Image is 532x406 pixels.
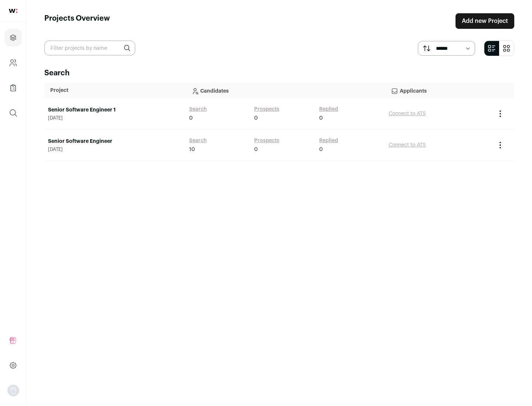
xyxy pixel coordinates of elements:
[254,106,279,113] a: Prospects
[7,385,19,396] button: Open dropdown
[7,385,19,396] img: nopic.png
[48,115,182,121] span: [DATE]
[319,137,338,144] a: Replied
[4,29,22,47] a: Projects
[191,83,379,98] p: Candidates
[189,146,195,153] span: 10
[189,106,207,113] a: Search
[389,111,426,116] a: Connect to ATS
[254,137,279,144] a: Prospects
[456,13,514,29] a: Add new Project
[48,138,182,145] a: Senior Software Engineer
[319,146,323,153] span: 0
[189,137,207,144] a: Search
[44,13,110,29] h1: Projects Overview
[189,114,193,122] span: 0
[254,146,258,153] span: 0
[44,41,135,55] input: Filter projects by name
[496,109,505,118] button: Project Actions
[44,68,514,78] h2: Search
[319,114,323,122] span: 0
[319,106,338,113] a: Replied
[254,114,258,122] span: 0
[4,79,22,97] a: Company Lists
[48,106,182,114] a: Senior Software Engineer 1
[496,141,505,149] button: Project Actions
[4,54,22,72] a: Company and ATS Settings
[9,9,17,13] img: wellfound-shorthand-0d5821cbd27db2630d0214b213865d53afaa358527fdda9d0ea32b1df1b89c2c.svg
[389,142,426,148] a: Connect to ATS
[48,147,182,152] span: [DATE]
[391,83,486,98] p: Applicants
[50,87,180,94] p: Project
